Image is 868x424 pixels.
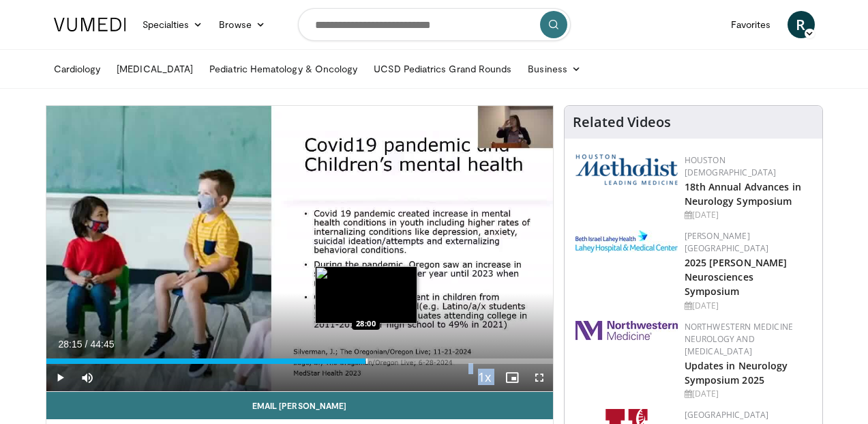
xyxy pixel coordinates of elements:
a: Northwestern Medicine Neurology and [MEDICAL_DATA] [685,321,794,357]
a: Updates in Neurology Symposium 2025 [685,359,788,386]
video-js: Video Player [46,106,553,392]
span: / [85,339,88,350]
img: 5e4488cc-e109-4a4e-9fd9-73bb9237ee91.png.150x105_q85_autocrop_double_scale_upscale_version-0.2.png [575,154,678,185]
div: [DATE] [685,300,811,312]
button: Mute [74,364,101,391]
a: [MEDICAL_DATA] [108,55,201,83]
a: 2025 [PERSON_NAME] Neurosciences Symposium [685,256,788,298]
input: Search topics, interventions [298,8,571,41]
h4: Related Videos [573,114,671,130]
div: Progress Bar [46,358,553,364]
img: VuMedi Logo [54,18,126,31]
img: 2a462fb6-9365-492a-ac79-3166a6f924d8.png.150x105_q85_autocrop_double_scale_upscale_version-0.2.jpg [575,321,678,340]
a: Business [520,55,589,83]
a: Pediatric Hematology & Oncology [201,55,365,83]
a: UCSD Pediatrics Grand Rounds [365,55,520,83]
a: Email [PERSON_NAME] [46,392,553,419]
a: Cardiology [46,55,109,83]
button: Enable picture-in-picture mode [498,364,526,391]
button: Play [46,364,74,391]
a: Browse [211,11,273,38]
img: e7977282-282c-4444-820d-7cc2733560fd.jpg.150x105_q85_autocrop_double_scale_upscale_version-0.2.jpg [575,230,678,253]
span: 44:45 [90,339,114,350]
div: [DATE] [685,388,811,400]
span: 28:15 [59,339,83,350]
img: image.jpeg [315,266,417,324]
a: Favorites [723,11,779,38]
div: [DATE] [685,209,811,221]
button: Fullscreen [526,364,553,391]
a: R [788,11,815,38]
a: Houston [DEMOGRAPHIC_DATA] [685,154,777,178]
button: Playback Rate [471,364,498,391]
a: Specialties [134,11,211,38]
a: 18th Annual Advances in Neurology Symposium [685,180,801,208]
a: [PERSON_NAME][GEOGRAPHIC_DATA] [685,230,769,254]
